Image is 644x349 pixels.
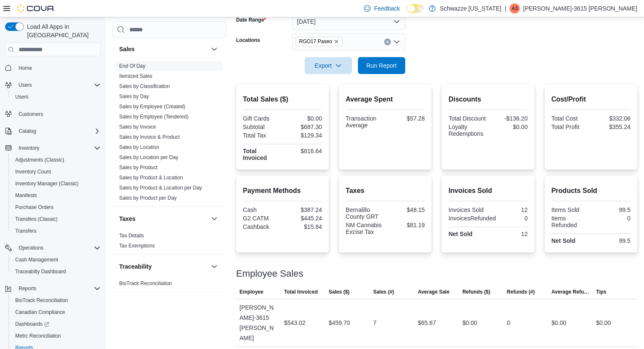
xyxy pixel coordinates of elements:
[119,262,152,271] h3: Traceability
[119,175,183,181] a: Sales by Product & Location
[12,214,101,224] span: Transfers (Classic)
[15,309,65,316] span: Canadian Compliance
[510,3,520,14] div: Adrianna-3615 Lerma
[236,299,281,346] div: [PERSON_NAME]-3615 [PERSON_NAME]
[12,255,101,265] span: Cash Management
[284,115,322,122] div: $0.00
[12,319,52,329] a: Dashboards
[12,307,101,317] span: Canadian Compliance
[119,134,180,140] span: Sales by Invoice & Product
[284,148,322,154] div: $816.64
[209,214,219,224] button: Taxes
[12,267,101,277] span: Traceabilty Dashboard
[119,124,156,130] a: Sales by Invoice
[15,143,43,153] button: Inventory
[12,295,101,305] span: BioTrack Reconciliation
[15,180,79,187] span: Inventory Manager (Classic)
[19,82,32,88] span: Users
[24,22,101,39] span: Load All Apps in [GEOGRAPHIC_DATA]
[243,206,281,213] div: Cash
[15,243,47,253] button: Operations
[243,215,281,222] div: G2 CATM
[12,319,101,329] span: Dashboards
[12,267,69,277] a: Traceabilty Dashboard
[12,226,40,236] a: Transfers
[12,295,71,305] a: BioTrack Reconciliation
[15,283,40,294] button: Reports
[15,333,61,339] span: Metrc Reconciliation
[15,243,101,253] span: Operations
[15,63,35,73] a: Home
[17,4,55,13] img: Cova
[346,186,425,196] h2: Taxes
[15,126,101,136] span: Catalog
[373,289,394,295] span: Sales (#)
[19,145,39,151] span: Inventory
[8,213,104,225] button: Transfers (Classic)
[523,3,637,14] p: [PERSON_NAME]-3615 [PERSON_NAME]
[358,57,405,74] button: Run Report
[284,215,322,222] div: $445.24
[19,65,32,71] span: Home
[12,255,61,265] a: Cash Management
[2,142,104,154] button: Inventory
[12,167,55,177] a: Inventory Count
[387,222,425,228] div: $81.19
[119,104,186,110] a: Sales by Employee (Created)
[119,214,207,223] button: Taxes
[15,228,36,234] span: Transfers
[551,115,589,122] div: Total Cost
[243,186,322,196] h2: Payment Methods
[12,331,64,341] a: Metrc Reconciliation
[407,13,407,14] span: Dark Mode
[384,38,391,45] button: Clear input
[15,204,54,211] span: Purchase Orders
[119,73,153,79] a: Itemized Sales
[12,226,101,236] span: Transfers
[284,289,318,295] span: Total Invoiced
[292,13,405,30] button: [DATE]
[366,61,397,70] span: Run Report
[119,93,149,99] a: Sales by Day
[387,115,425,122] div: $57.28
[12,190,101,201] span: Manifests
[12,92,101,102] span: Users
[12,92,32,102] a: Users
[8,166,104,178] button: Inventory Count
[112,278,226,292] div: Traceability
[119,174,183,181] span: Sales by Product & Location
[119,232,144,239] span: Tax Details
[119,154,178,160] a: Sales by Location per Day
[418,289,450,295] span: Average Sale
[119,45,135,53] h3: Sales
[8,254,104,266] button: Cash Management
[592,237,630,244] div: 99.5
[448,231,472,237] strong: Net Sold
[12,155,68,165] a: Adjustments (Classic)
[12,155,101,165] span: Adjustments (Classic)
[15,268,66,275] span: Traceabilty Dashboard
[284,223,322,230] div: $15.84
[19,285,36,292] span: Reports
[119,280,172,286] a: BioTrack Reconciliation
[15,192,37,199] span: Manifests
[387,206,425,213] div: $48.15
[243,124,281,130] div: Subtotal
[240,289,264,295] span: Employee
[295,37,343,46] span: RGO17 Paseo
[329,318,350,328] div: $459.70
[19,245,44,251] span: Operations
[243,148,267,161] strong: Total Invoiced
[284,124,322,130] div: $687.30
[8,266,104,278] button: Traceabilty Dashboard
[310,57,347,74] span: Export
[243,115,281,122] div: Gift Cards
[112,231,226,254] div: Taxes
[440,3,502,14] p: Schwazze [US_STATE]
[119,144,159,151] span: Sales by Location
[507,318,510,328] div: 0
[2,79,104,91] button: Users
[119,124,156,130] span: Sales by Invoice
[15,157,64,163] span: Adjustments (Classic)
[243,223,281,230] div: Cashback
